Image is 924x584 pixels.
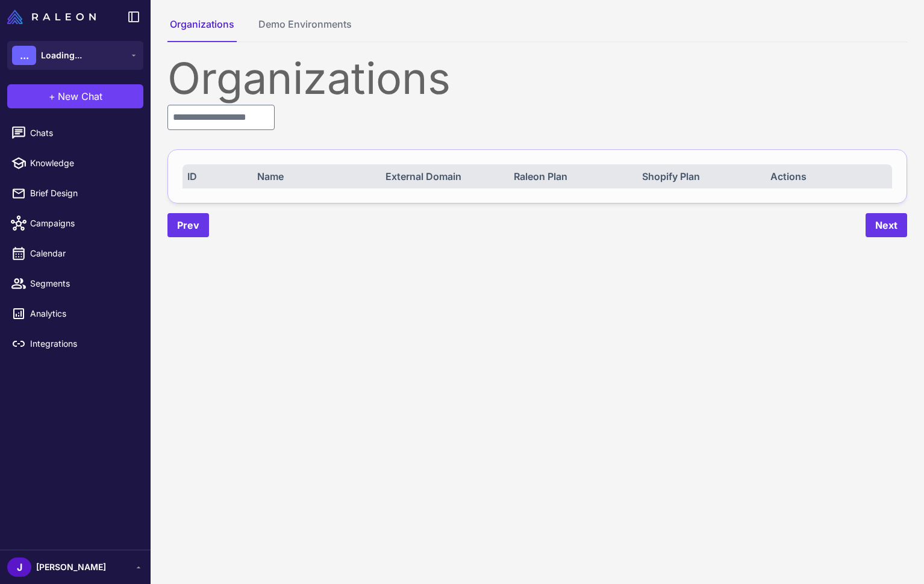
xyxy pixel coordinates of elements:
[257,169,374,184] div: Name
[866,213,907,237] button: Next
[770,169,887,184] div: Actions
[5,241,146,266] a: Calendar
[30,217,136,230] span: Campaigns
[5,181,146,206] a: Brief Design
[30,157,136,170] span: Knowledge
[30,126,136,140] span: Chats
[5,120,146,146] a: Chats
[514,169,631,184] div: Raleon Plan
[5,151,146,176] a: Knowledge
[7,10,101,24] a: Raleon Logo
[642,169,759,184] div: Shopify Plan
[167,57,907,100] div: Organizations
[167,213,209,237] button: Prev
[30,247,136,260] span: Calendar
[7,41,143,70] button: ...Loading...
[5,331,146,356] a: Integrations
[7,84,143,108] button: +New Chat
[30,337,136,350] span: Integrations
[256,17,354,42] button: Demo Environments
[12,46,36,65] div: ...
[36,561,106,574] span: [PERSON_NAME]
[30,307,136,320] span: Analytics
[187,169,246,184] div: ID
[41,49,82,62] span: Loading...
[7,10,96,24] img: Raleon Logo
[7,558,31,577] div: J
[30,277,136,290] span: Segments
[5,271,146,296] a: Segments
[58,89,102,104] span: New Chat
[30,187,136,200] span: Brief Design
[386,169,502,184] div: External Domain
[167,17,237,42] button: Organizations
[5,211,146,236] a: Campaigns
[5,301,146,326] a: Analytics
[49,89,55,104] span: +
